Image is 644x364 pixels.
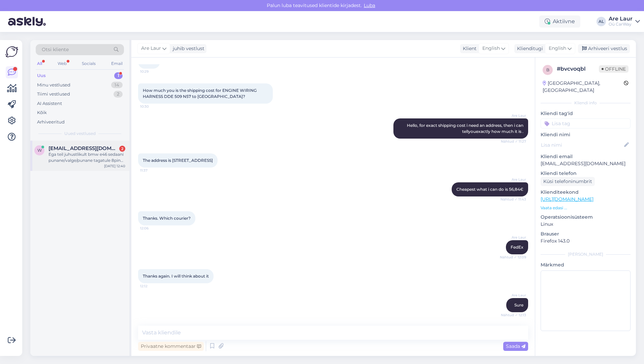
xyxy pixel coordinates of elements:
input: Lisa nimi [541,141,623,149]
span: b [546,67,549,72]
div: 14 [111,82,123,88]
p: Kliendi email [541,153,631,160]
span: Are Laur [501,293,526,298]
div: juhib vestlust [170,45,204,52]
a: [URL][DOMAIN_NAME] [541,196,593,202]
div: Email [110,59,124,68]
span: Offline [599,65,629,73]
div: Klient [460,45,477,52]
p: Märkmed [541,261,631,268]
div: Klienditugi [514,45,543,52]
img: Askly Logo [5,45,18,58]
div: Kliendi info [541,100,631,106]
div: Web [56,59,68,68]
span: Otsi kliente [42,46,69,53]
span: The address is [STREET_ADDRESS] [143,158,213,163]
span: Sure [514,302,523,307]
span: English [482,45,500,52]
span: English [549,45,566,52]
div: Socials [80,59,97,68]
span: Nähtud ✓ 11:27 [501,139,526,144]
div: Ega teil juhustlikult bmw e46 sedaani punane/valge/punane tagatule 8pin pistiku koos juhtme jupig... [49,151,125,163]
div: 2 [114,91,123,98]
p: Kliendi nimi [541,131,631,138]
span: Are Laur [501,177,526,182]
div: Are Laur [609,16,633,22]
span: FedEx [511,245,523,250]
span: Are Laur [141,45,161,52]
span: Nähtud ✓ 11:43 [501,197,526,202]
span: Worketgamer@gmail.com [49,145,119,151]
span: Are Laur [501,113,526,118]
span: Are Laur [501,235,526,240]
div: Oü CarWay [609,22,633,27]
div: Arhiveeri vestlus [578,44,630,53]
div: Arhiveeritud [37,119,65,125]
a: Are LaurOü CarWay [609,16,640,27]
p: Vaata edasi ... [541,205,631,211]
div: 1 [114,72,123,79]
div: 2 [119,146,125,152]
span: 12:12 [140,284,165,289]
span: How much you is the shipping cost for ENGINE WIRING HARNESS DDE 509 N57 to [GEOGRAPHIC_DATA]? [143,88,258,99]
input: Lisa tag [541,118,631,129]
span: Cheapest what i can do is 56,84€ [456,187,523,192]
div: Tiimi vestlused [37,91,70,98]
span: Nähtud ✓ 12:13 [501,313,526,318]
div: Aktiivne [539,15,580,28]
div: [GEOGRAPHIC_DATA], [GEOGRAPHIC_DATA] [543,80,624,94]
div: Minu vestlused [37,82,70,88]
p: Kliendi telefon [541,170,631,177]
span: Thanks again. I will think about it [143,274,209,279]
p: Operatsioonisüsteem [541,214,631,221]
span: W [37,148,42,153]
p: [EMAIL_ADDRESS][DOMAIN_NAME] [541,160,631,167]
div: [DATE] 12:40 [104,163,125,169]
div: AL [597,17,606,26]
p: Brauser [541,230,631,238]
span: Nähtud ✓ 12:09 [500,255,526,260]
p: Klienditeekond [541,189,631,196]
div: AI Assistent [37,100,62,107]
div: Küsi telefoninumbrit [541,177,595,186]
span: 10:29 [140,69,165,74]
p: Firefox 143.0 [541,238,631,245]
div: All [36,59,43,68]
div: # bvcvoqbl [557,65,599,73]
div: Privaatne kommentaar [138,342,204,351]
div: Uus [37,72,46,79]
span: Saada [506,343,525,349]
span: Thanks. Which courier? [143,216,191,221]
span: 11:37 [140,168,165,173]
span: Hello, for exact shipping cost i need an address, then i can tellyouexactly how much it is . [407,123,524,134]
p: Kliendi tag'id [541,110,631,117]
span: Luba [362,2,377,8]
span: 10:30 [140,104,165,109]
div: Kõik [37,109,47,116]
span: 12:06 [140,226,165,231]
div: [PERSON_NAME] [541,251,631,257]
span: Uued vestlused [64,131,96,137]
p: Linux [541,221,631,228]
